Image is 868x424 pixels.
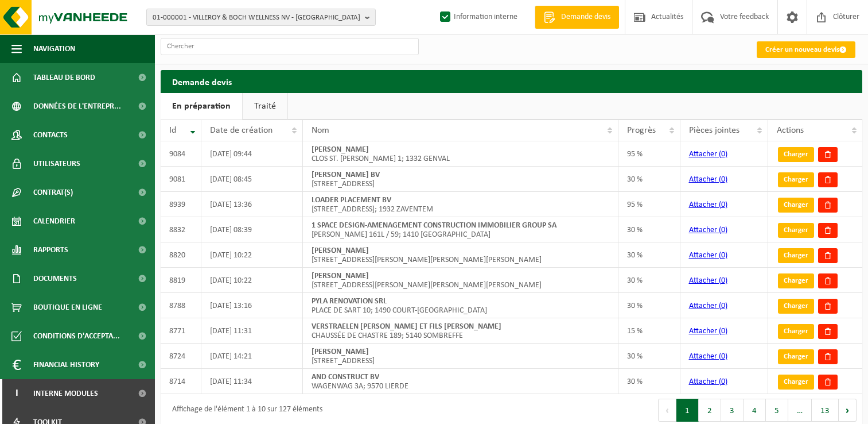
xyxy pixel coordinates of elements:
a: Charger [778,248,814,263]
span: Navigation [33,34,75,63]
strong: 1 SPACE DESIGN-AMENAGEMENT CONSTRUCTION IMMOBILIER GROUP SA [312,221,556,230]
strong: [PERSON_NAME] [312,145,369,154]
span: … [788,399,812,422]
td: [PERSON_NAME] 161L / 59; 1410 [GEOGRAPHIC_DATA] [303,217,619,242]
td: 8820 [161,242,201,268]
a: Traité [243,93,287,120]
span: 0 [721,352,725,361]
td: [DATE] 10:22 [201,268,303,293]
button: 4 [744,399,766,422]
a: Attacher (0) [689,377,727,386]
div: Affichage de l'élément 1 à 10 sur 127 éléments [166,400,322,421]
span: 01-000001 - VILLEROY & BOCH WELLNESS NV - [GEOGRAPHIC_DATA] [153,9,360,26]
a: Charger [778,375,814,390]
a: Charger [778,172,814,187]
td: [STREET_ADDRESS] [303,344,619,369]
span: Boutique en ligne [33,293,102,322]
button: 13 [812,399,839,422]
td: 8832 [161,217,201,242]
a: Attacher (0) [689,175,727,184]
a: Attacher (0) [689,150,727,159]
td: 8771 [161,318,201,344]
span: 0 [721,302,725,310]
a: Demande devis [535,6,619,29]
td: WAGENWAG 3A; 9570 LIERDE [303,369,619,394]
span: 0 [721,377,725,386]
button: 01-000001 - VILLEROY & BOCH WELLNESS NV - [GEOGRAPHIC_DATA] [146,9,376,26]
span: Actions [777,126,804,135]
a: Charger [778,299,814,314]
td: 8788 [161,293,201,318]
td: [DATE] 13:16 [201,293,303,318]
td: 30 % [618,369,680,394]
span: 0 [721,251,725,260]
strong: [PERSON_NAME] [312,348,369,356]
span: 0 [721,201,725,209]
span: 0 [721,327,725,336]
td: PLACE DE SART 10; 1490 COURT-[GEOGRAPHIC_DATA] [303,293,619,318]
td: 30 % [618,242,680,268]
span: Date de création [210,126,273,135]
span: Financial History [33,350,99,379]
label: Information interne [438,9,517,26]
span: Tableau de bord [33,63,95,92]
td: 9081 [161,167,201,192]
span: 0 [721,150,725,159]
td: CLOS ST. [PERSON_NAME] 1; 1332 GENVAL [303,141,619,167]
strong: [PERSON_NAME] [312,272,369,280]
td: 30 % [618,268,680,293]
td: 30 % [618,217,680,242]
a: Attacher (0) [689,327,727,336]
span: Progrès [627,126,656,135]
button: 3 [721,399,744,422]
td: [STREET_ADDRESS][PERSON_NAME][PERSON_NAME][PERSON_NAME] [303,242,619,268]
td: 8714 [161,369,201,394]
span: Nom [312,126,329,135]
td: [DATE] 08:45 [201,167,303,192]
td: 95 % [618,141,680,167]
td: 8939 [161,192,201,217]
span: Rapports [33,236,68,264]
a: En préparation [161,93,242,120]
td: 15 % [618,318,680,344]
button: Previous [658,399,676,422]
a: Attacher (0) [689,251,727,260]
td: 30 % [618,167,680,192]
span: Calendrier [33,207,75,236]
strong: VERSTRAELEN [PERSON_NAME] ET FILS [PERSON_NAME] [312,322,501,331]
a: Charger [778,223,814,238]
td: [STREET_ADDRESS]; 1932 ZAVENTEM [303,192,619,217]
td: [STREET_ADDRESS] [303,167,619,192]
span: Id [169,126,176,135]
td: [DATE] 14:21 [201,344,303,369]
h2: Demande devis [161,70,862,92]
span: Données de l'entrepr... [33,92,121,121]
td: [DATE] 09:44 [201,141,303,167]
button: Next [839,399,857,422]
a: Créer un nouveau devis [757,41,855,58]
td: [DATE] 10:22 [201,242,303,268]
a: Charger [778,349,814,364]
span: 0 [721,175,725,184]
strong: LOADER PLACEMENT BV [312,196,391,205]
td: [DATE] 08:39 [201,217,303,242]
button: 5 [766,399,788,422]
input: Chercher [161,38,419,55]
td: [STREET_ADDRESS][PERSON_NAME][PERSON_NAME][PERSON_NAME] [303,268,619,293]
span: 0 [721,276,725,285]
span: Documents [33,264,77,293]
td: 9084 [161,141,201,167]
td: 30 % [618,293,680,318]
span: I [11,379,22,408]
a: Charger [778,324,814,339]
a: Attacher (0) [689,276,727,285]
button: 1 [676,399,699,422]
span: Contrat(s) [33,178,73,207]
strong: AND CONSTRUCT BV [312,373,379,381]
td: 8724 [161,344,201,369]
td: [DATE] 13:36 [201,192,303,217]
strong: [PERSON_NAME] [312,246,369,255]
td: 30 % [618,344,680,369]
td: 8819 [161,268,201,293]
span: Pièces jointes [689,126,739,135]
